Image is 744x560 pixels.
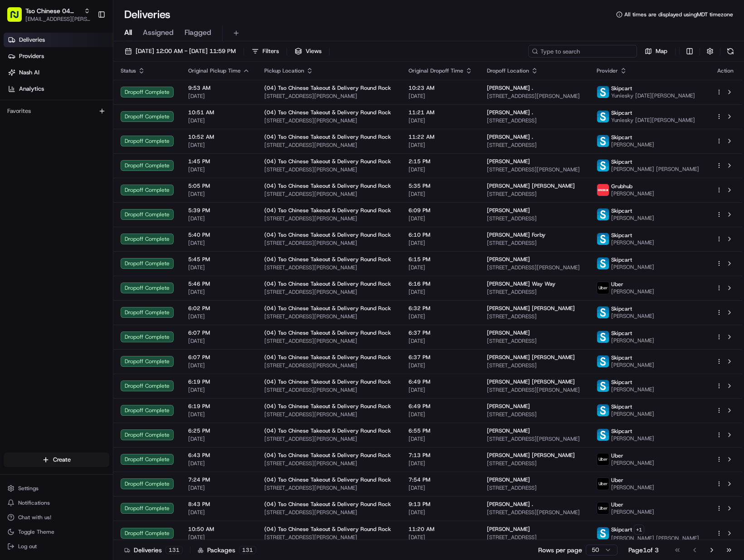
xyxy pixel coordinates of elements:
span: Skipcart [611,428,632,435]
img: profile_skipcart_partner.png [597,111,609,122]
span: (04) Tso Chinese Takeout & Delivery Round Rock [264,329,391,336]
button: [DATE] 12:00 AM - [DATE] 11:59 PM [121,45,240,58]
span: [PERSON_NAME] [PERSON_NAME] [487,378,575,385]
span: [STREET_ADDRESS][PERSON_NAME] [264,411,394,418]
img: Nash [9,9,27,27]
span: [DATE] [188,411,250,418]
img: uber-new-logo.jpeg [597,282,609,294]
span: [DATE] [188,215,250,222]
span: [DATE] [408,117,472,124]
span: 5:39 PM [188,207,250,214]
span: [PERSON_NAME] [PERSON_NAME] [487,305,575,312]
span: (04) Tso Chinese Takeout & Delivery Round Rock [264,182,391,190]
span: [DATE] [188,362,250,369]
button: Notifications [4,497,109,509]
span: [STREET_ADDRESS] [487,484,582,492]
span: Dropoff Location [487,67,529,74]
a: Analytics [4,82,113,96]
span: [PERSON_NAME] [611,288,654,295]
span: [PERSON_NAME] [611,239,654,246]
span: 1:45 PM [188,158,250,165]
span: 6:49 PM [408,403,472,410]
span: [STREET_ADDRESS][PERSON_NAME] [264,215,394,222]
img: 5e692f75ce7d37001a5d71f1 [597,184,609,196]
span: [STREET_ADDRESS] [487,313,582,320]
span: (04) Tso Chinese Takeout & Delivery Round Rock [264,231,391,239]
span: [STREET_ADDRESS] [487,239,582,247]
span: [DATE] [408,93,472,100]
span: [PERSON_NAME] Way Way [487,280,555,287]
span: [STREET_ADDRESS][PERSON_NAME] [264,264,394,271]
span: [DATE] [408,386,472,394]
p: Rows per page [538,545,582,555]
button: Tso Chinese 04 Round Rock[EMAIL_ADDRESS][PERSON_NAME][DOMAIN_NAME] [4,4,94,25]
span: [DATE] [188,435,250,443]
span: Uber [611,477,623,484]
a: Deliveries [4,33,113,47]
span: Create [53,456,71,464]
span: Skipcart [611,109,632,117]
button: +1 [634,525,644,535]
span: Status [121,67,136,74]
span: (04) Tso Chinese Takeout & Delivery Round Rock [264,158,391,165]
span: [DATE] [408,239,472,247]
span: [PERSON_NAME] . [487,501,533,508]
img: profile_skipcart_partner.png [597,355,609,367]
span: [PERSON_NAME] [611,361,654,369]
span: [PERSON_NAME] . [487,133,533,141]
span: [DATE] [408,313,472,320]
span: API Documentation [86,131,146,141]
span: Views [306,47,321,55]
span: [DATE] [188,93,250,100]
input: Type to search [528,45,637,58]
span: Skipcart [611,379,632,386]
span: 9:53 AM [188,84,250,92]
span: 11:21 AM [408,109,472,116]
span: 6:49 PM [408,378,472,385]
div: 131 [239,546,256,554]
button: Filters [248,45,283,58]
button: Start new chat [154,89,165,100]
div: Action [716,67,735,74]
span: [STREET_ADDRESS] [487,190,582,198]
span: [DATE] [408,484,472,492]
span: [STREET_ADDRESS][PERSON_NAME] [264,313,394,320]
span: Pickup Location [264,67,304,74]
span: All [124,27,132,38]
span: 6:55 PM [408,427,472,434]
span: 6:43 PM [188,452,250,459]
span: [STREET_ADDRESS][PERSON_NAME] [487,264,582,271]
span: [DATE] [408,509,472,516]
span: 5:46 PM [188,280,250,287]
span: Grubhub [611,183,632,190]
span: (04) Tso Chinese Takeout & Delivery Round Rock [264,305,391,312]
span: 10:23 AM [408,84,472,92]
span: 10:52 AM [188,133,250,141]
span: (04) Tso Chinese Takeout & Delivery Round Rock [264,476,391,483]
span: [DATE] [188,337,250,345]
span: [DATE] [188,166,250,173]
span: Notifications [18,499,50,506]
span: [STREET_ADDRESS][PERSON_NAME] [487,93,582,100]
span: Skipcart [611,134,632,141]
span: [PERSON_NAME] [487,526,530,533]
span: [PERSON_NAME] [611,312,654,320]
span: Tso Chinese 04 Round Rock [25,6,80,15]
span: [STREET_ADDRESS][PERSON_NAME] [264,239,394,247]
span: Skipcart [611,403,632,410]
span: 5:05 PM [188,182,250,190]
span: [STREET_ADDRESS][PERSON_NAME] [487,509,582,516]
span: [PERSON_NAME] [611,141,654,148]
span: [DATE] [188,190,250,198]
span: [STREET_ADDRESS] [487,460,582,467]
span: [DATE] [188,386,250,394]
button: Map [641,45,671,58]
span: [PERSON_NAME] [487,427,530,434]
span: Skipcart [611,526,632,533]
span: [STREET_ADDRESS] [487,337,582,345]
span: [PERSON_NAME] [487,256,530,263]
span: (04) Tso Chinese Takeout & Delivery Round Rock [264,109,391,116]
button: Refresh [724,45,737,58]
span: [PERSON_NAME] [487,158,530,165]
img: profile_skipcart_partner.png [597,331,609,343]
